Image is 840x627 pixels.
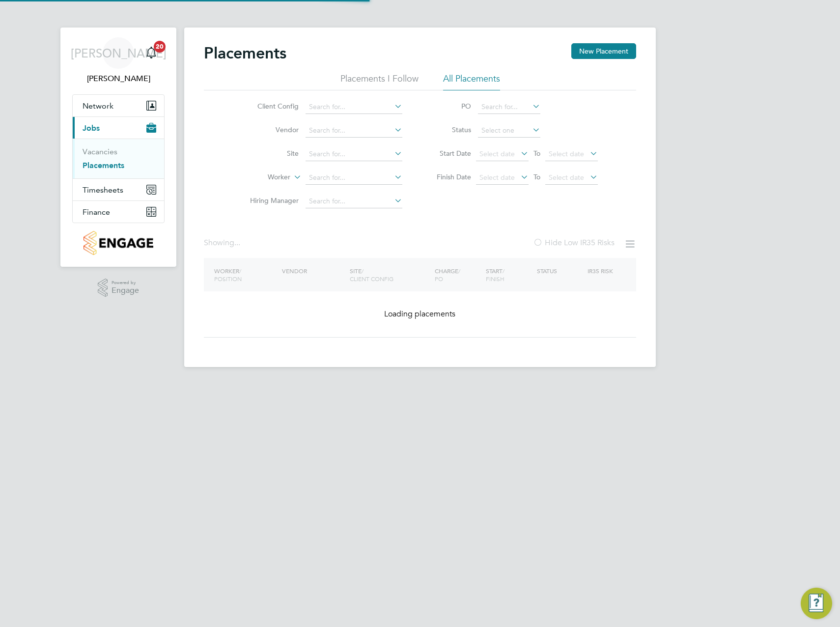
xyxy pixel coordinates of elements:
span: To [531,147,543,160]
label: Status [427,125,471,134]
input: Search for... [306,100,402,114]
label: Site [242,149,299,158]
a: 20 [141,37,161,69]
label: Vendor [242,125,299,134]
button: Network [73,95,164,116]
label: Start Date [427,149,471,158]
span: Jobs [83,123,100,133]
label: Client Config [242,102,299,111]
a: Placements [83,161,124,170]
span: Timesheets [83,185,123,195]
button: Jobs [73,117,164,139]
a: Go to home page [72,231,165,255]
div: Showing [204,238,242,248]
label: Finish Date [427,172,471,181]
div: Jobs [73,139,164,178]
span: Select date [479,149,515,158]
label: Hiring Manager [242,196,299,205]
span: ... [234,238,240,248]
img: countryside-properties-logo-retina.png [84,231,153,255]
button: Timesheets [73,179,164,200]
span: Select date [549,149,584,158]
span: James Archer [72,73,165,85]
input: Select one [478,124,540,138]
span: To [531,171,543,183]
label: Worker [234,172,290,182]
input: Search for... [306,195,402,208]
li: Placements I Follow [340,73,419,90]
a: Vacancies [83,147,117,156]
span: Select date [479,173,515,182]
span: [PERSON_NAME] [71,47,167,59]
span: Finance [83,207,110,217]
span: Engage [112,286,139,295]
a: [PERSON_NAME][PERSON_NAME] [72,37,165,85]
button: New Placement [571,43,636,59]
label: PO [427,102,471,111]
li: All Placements [443,73,500,90]
button: Engage Resource Center [801,588,832,619]
a: Powered byEngage [98,279,140,297]
span: Network [83,101,113,111]
span: 20 [154,41,166,53]
input: Search for... [306,171,402,185]
h2: Placements [204,43,286,63]
label: Hide Low IR35 Risks [533,238,615,248]
nav: Main navigation [60,28,176,267]
span: Select date [549,173,584,182]
span: Powered by [112,279,139,287]
button: Finance [73,201,164,223]
input: Search for... [306,124,402,138]
input: Search for... [306,147,402,161]
input: Search for... [478,100,540,114]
